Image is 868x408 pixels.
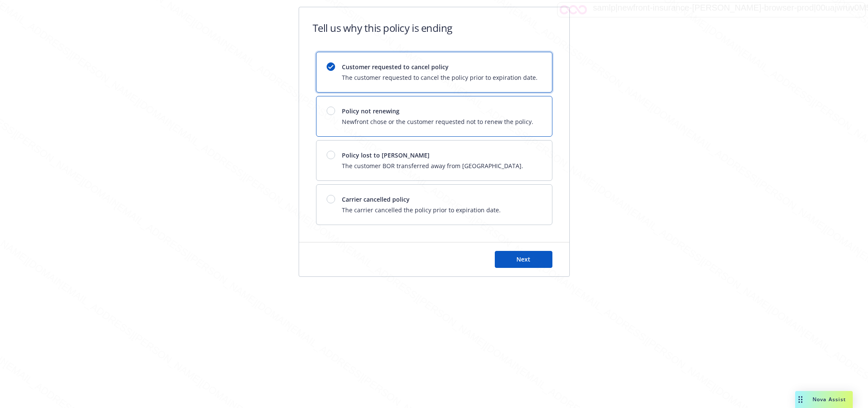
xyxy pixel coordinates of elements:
button: Nova Assist [795,391,853,408]
button: Next [495,251,552,268]
span: The customer BOR transferred away from [GEOGRAPHIC_DATA]. [342,161,523,170]
span: Newfront chose or the customer requested not to renew the policy. [342,117,533,126]
h1: Tell us why this policy is ending [313,21,452,35]
span: The carrier cancelled the policy prior to expiration date. [342,205,501,214]
span: Carrier cancelled policy [342,195,501,204]
span: Policy lost to [PERSON_NAME] [342,151,523,160]
div: Drag to move [795,391,806,408]
span: Nova Assist [813,396,846,403]
span: Policy not renewing [342,107,533,115]
span: The customer requested to cancel the policy prior to expiration date. [342,73,538,82]
span: Next [516,255,530,263]
span: Customer requested to cancel policy [342,62,538,71]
